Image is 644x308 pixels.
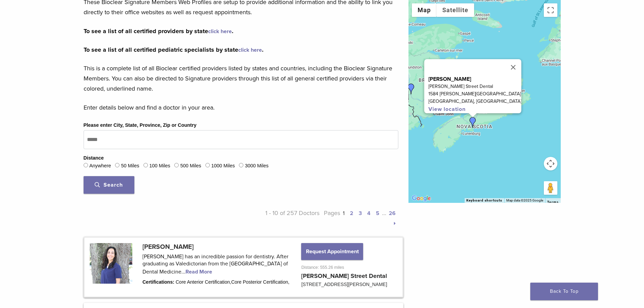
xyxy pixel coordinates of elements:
[319,208,398,228] p: Pages
[428,75,521,83] p: [PERSON_NAME]
[428,90,521,98] p: 1584 [PERSON_NAME][GEOGRAPHIC_DATA]
[410,194,432,203] a: Open this area in Google Maps (opens a new window)
[359,210,362,217] a: 3
[84,46,264,53] strong: To see a list of all certified pediatric specialists by state .
[208,28,232,35] a: click here
[406,84,417,94] div: Dr. Richa Bhalla
[84,176,134,194] button: Search
[238,47,262,53] a: click here
[84,122,197,129] label: Please enter City, State, Province, Zip or Country
[506,198,543,202] span: Map data ©2025 Google
[505,59,521,75] button: Close
[547,200,559,204] a: Terms (opens in new tab)
[343,210,345,217] a: 1
[301,243,363,260] button: Request Appointment
[241,208,320,228] p: 1 - 10 of 257 Doctors
[84,63,398,94] p: This is a complete list of all Bioclear certified providers listed by states and countries, inclu...
[245,162,269,170] label: 3000 Miles
[544,181,557,195] button: Drag Pegman onto the map to open Street View
[149,162,170,170] label: 100 Miles
[530,283,598,300] a: Back To Top
[84,102,398,113] p: Enter details below and find a doctor in your area.
[410,194,432,203] img: Google
[180,162,201,170] label: 500 Miles
[211,162,235,170] label: 1000 Miles
[382,209,386,217] span: …
[428,106,465,113] a: View location
[367,210,371,217] a: 4
[544,157,557,170] button: Map camera controls
[89,162,111,170] label: Anywhere
[376,210,379,217] a: 5
[389,210,396,217] a: 26
[95,182,123,188] span: Search
[84,27,234,35] strong: To see a list of all certified providers by state .
[350,210,353,217] a: 2
[428,83,521,90] p: [PERSON_NAME] Street Dental
[412,3,437,17] button: Show street map
[467,117,478,128] div: Dr. Atima Kamra
[437,3,474,17] button: Show satellite imagery
[428,98,521,105] p: [GEOGRAPHIC_DATA], [GEOGRAPHIC_DATA]
[121,162,139,170] label: 50 Miles
[84,155,104,162] legend: Distance
[466,198,502,203] button: Keyboard shortcuts
[544,3,557,17] button: Toggle fullscreen view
